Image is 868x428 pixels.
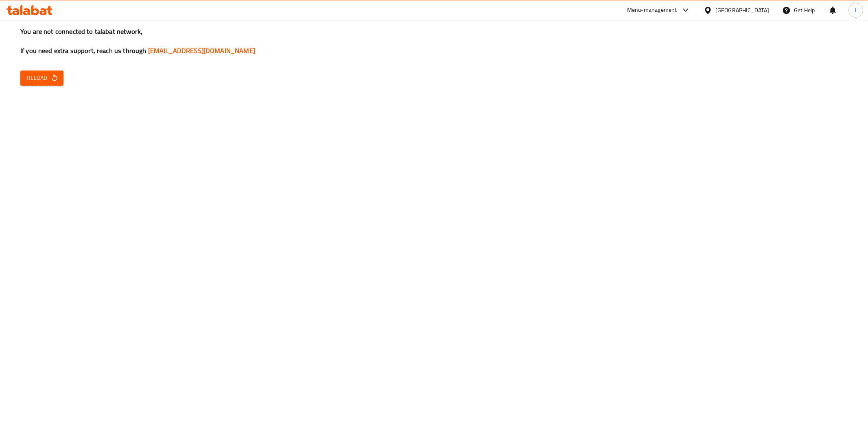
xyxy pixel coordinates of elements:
[20,71,63,86] button: Reload
[27,73,57,83] span: Reload
[855,6,856,15] span: I
[20,27,848,55] h3: You are not connected to talabat network, If you need extra support, reach us through
[715,6,769,15] div: [GEOGRAPHIC_DATA]
[148,44,255,57] a: [EMAIL_ADDRESS][DOMAIN_NAME]
[627,5,677,15] div: Menu-management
